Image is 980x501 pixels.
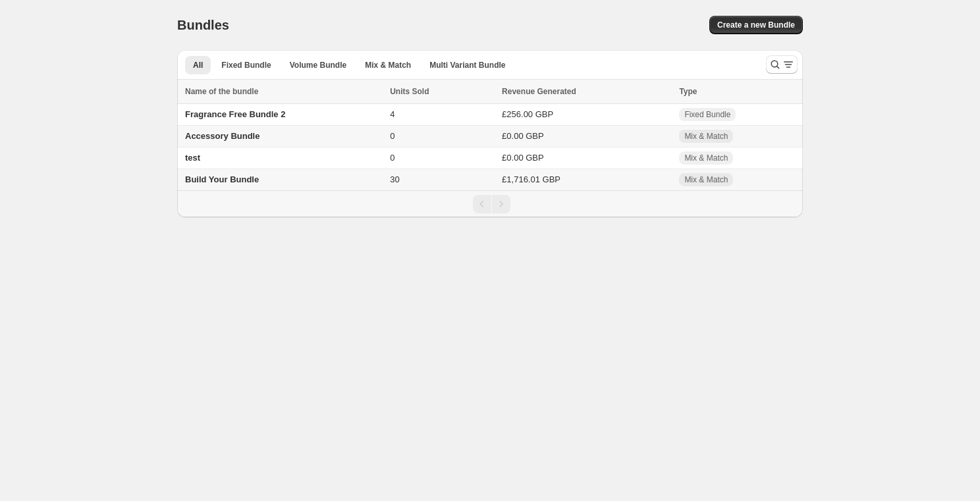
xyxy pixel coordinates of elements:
[185,109,285,119] span: Fragrance Free Bundle 2
[502,85,589,98] button: Revenue Generated
[185,153,200,163] span: test
[185,85,382,98] div: Name of the bundle
[709,16,803,34] button: Create a new Bundle
[502,131,544,141] span: £0.00 GBP
[502,174,560,184] span: £1,716.01 GBP
[221,60,271,70] span: Fixed Bundle
[429,60,505,70] span: Multi Variant Bundle
[390,153,395,163] span: 0
[177,190,803,217] nav: Pagination
[193,60,203,70] span: All
[185,131,259,141] span: Accessory Bundle
[766,55,798,74] button: Search and filter results
[502,109,553,119] span: £256.00 GBP
[679,85,795,98] div: Type
[502,85,576,98] span: Revenue Generated
[290,60,346,70] span: Volume Bundle
[684,174,728,185] span: Mix & Match
[177,17,229,33] h1: Bundles
[502,153,544,163] span: £0.00 GBP
[365,60,411,70] span: Mix & Match
[390,131,395,141] span: 0
[717,20,795,30] span: Create a new Bundle
[684,131,728,142] span: Mix & Match
[390,109,395,119] span: 4
[390,174,399,184] span: 30
[390,85,442,98] button: Units Sold
[185,174,259,184] span: Build Your Bundle
[684,109,730,120] span: Fixed Bundle
[390,85,429,98] span: Units Sold
[684,153,728,163] span: Mix & Match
